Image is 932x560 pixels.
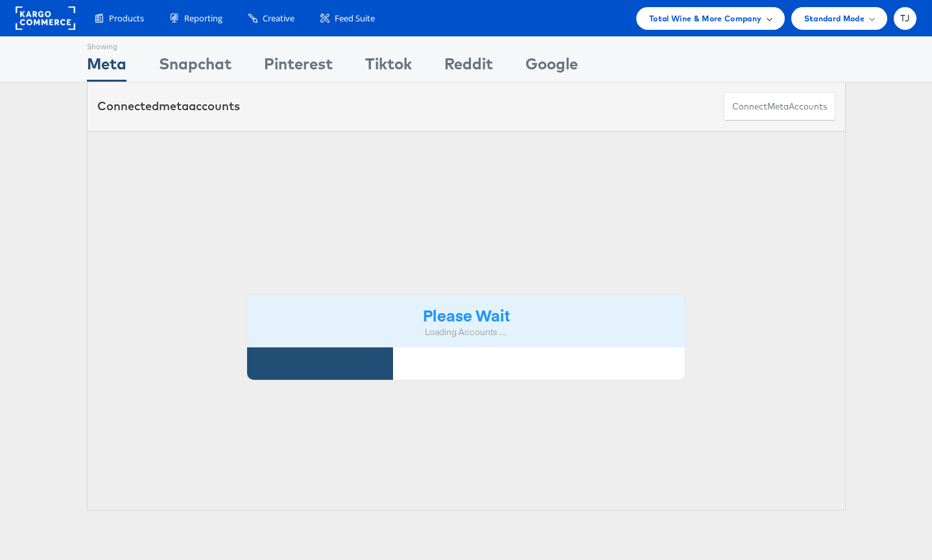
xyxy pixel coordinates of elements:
[109,12,144,25] span: Products
[87,52,126,82] div: Meta
[900,14,910,23] span: TJ
[159,52,232,82] div: Snapchat
[365,52,412,82] div: Tiktok
[264,52,333,82] div: Pinterest
[335,12,375,25] span: Feed Suite
[724,92,835,121] button: ConnectmetaAccounts
[97,98,240,115] div: Connected accounts
[804,12,865,25] span: Standard Mode
[423,304,510,325] strong: Please Wait
[87,37,126,52] div: Showing
[159,99,189,113] span: meta
[767,100,789,113] span: meta
[257,326,676,338] div: Loading Accounts ....
[649,12,762,25] span: Total Wine & More Company
[184,12,222,25] span: Reporting
[444,52,493,82] div: Reddit
[525,52,578,82] div: Google
[263,12,294,25] span: Creative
